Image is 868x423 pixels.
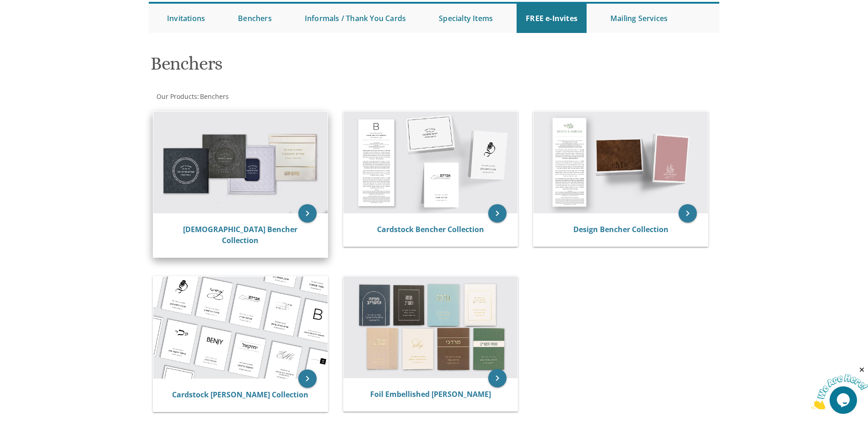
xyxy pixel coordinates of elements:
[430,4,502,33] a: Specialty Items
[296,4,415,33] a: Informals / Thank You Cards
[488,204,507,222] a: keyboard_arrow_right
[158,4,214,33] a: Invitations
[534,112,708,213] img: Design Bencher Collection
[811,366,868,409] iframe: chat widget
[573,224,669,234] a: Design Bencher Collection
[149,92,434,101] div: :
[200,92,229,101] span: Benchers
[153,277,328,379] img: Cardstock Mincha Maariv Collection
[517,4,587,33] a: FREE e-Invites
[153,112,328,213] img: Judaica Bencher Collection
[183,224,297,245] a: [DEMOGRAPHIC_DATA] Bencher Collection
[199,92,229,101] a: Benchers
[488,369,507,387] a: keyboard_arrow_right
[298,369,317,388] a: keyboard_arrow_right
[172,390,308,400] a: Cardstock [PERSON_NAME] Collection
[601,4,677,33] a: Mailing Services
[344,112,518,213] img: Cardstock Bencher Collection
[370,389,491,399] a: Foil Embellished [PERSON_NAME]
[156,92,197,101] a: Our Products
[229,4,281,33] a: Benchers
[344,277,518,378] img: Foil Embellished Mincha Maariv
[298,204,317,222] a: keyboard_arrow_right
[377,224,484,234] a: Cardstock Bencher Collection
[679,204,697,222] a: keyboard_arrow_right
[151,54,524,81] h1: Benchers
